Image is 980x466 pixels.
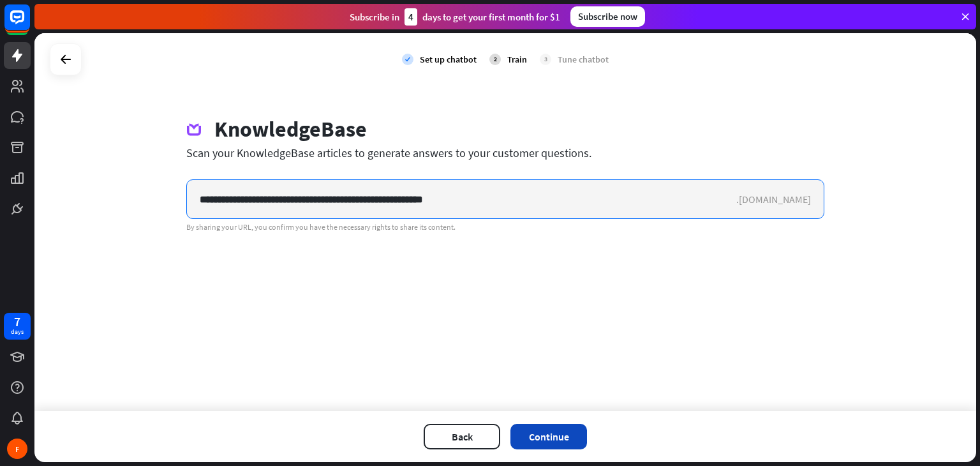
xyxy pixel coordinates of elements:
[10,5,48,43] button: Open LiveChat chat widget
[510,424,587,449] button: Continue
[214,116,367,142] div: KnowledgeBase
[186,222,824,232] div: By sharing your URL, you confirm you have the necessary rights to share its content.
[424,424,500,449] button: Back
[402,54,413,65] i: check
[507,54,527,65] div: Train
[186,146,824,160] div: Scan your KnowledgeBase articles to generate answers to your customer questions.
[14,316,20,327] div: 7
[736,193,824,206] div: .[DOMAIN_NAME]
[11,327,24,336] div: days
[420,54,477,65] div: Set up chatbot
[350,8,560,26] div: Subscribe in days to get your first month for $1
[558,54,609,65] div: Tune chatbot
[405,8,417,26] div: 4
[489,54,501,65] div: 2
[4,313,31,340] a: 7 days
[540,54,551,65] div: 3
[7,439,27,459] div: F
[570,6,645,27] div: Subscribe now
